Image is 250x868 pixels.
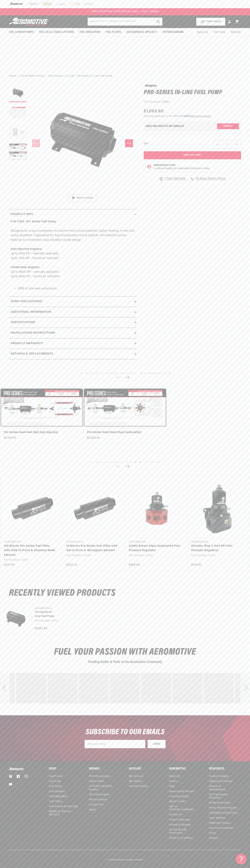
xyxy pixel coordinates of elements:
div: image number 10 [172,673,203,703]
a: Compu-Fire [89,802,103,807]
a: Fuel Pumps [48,74,63,78]
div: Photo from a Shopper [110,673,140,703]
nav: breadcrumbs [9,74,241,78]
a: Do Not Sell My Information [169,827,198,836]
img: Emissions code [146,164,152,169]
a: Fuel Systems [49,789,65,794]
p: Designed for crazy horsepower, its hard to find a more powerful, higher flowing, in-line fuel pum... [11,220,135,283]
a: Extreme Flow 2-Port EFI Fuel Pressure Regulator [191,544,243,553]
a: See if you qualify - Learn more about Affirm Financing (opens in modal) [191,115,211,117]
button: Slide left [32,139,40,147]
h2: Fuel Your Passion with Aeromotive [9,648,241,656]
a: Installation Instructions [209,810,237,815]
div: image number 7 [79,673,109,703]
a: Home [9,74,16,78]
a: Media Downloads [209,800,231,805]
span: About Us [197,31,208,34]
button: Previous slide [115,373,122,381]
summary: Product Info [9,209,137,220]
a: 1 Year Warranty [159,176,186,181]
a: Genuine Aeromotive [209,826,233,831]
a: Product Warranty [169,817,190,822]
a: Returns & Replacements [209,784,238,792]
span: Fuel Regulators [80,30,100,34]
button: Emissions CodeContinue Reading to Understand Emissions Codes [154,164,210,170]
span: Tech Help [214,30,225,34]
summary: Specifications [9,317,137,328]
h2: Additional information [11,310,51,315]
a: Customer Builds [169,794,189,799]
h2: Product warranty [11,341,43,346]
a: Tech Bulletins [209,816,226,821]
summary: Accessories & Specialty [124,28,160,36]
span: SUBSCRIBE TO OUR EMAILS [86,728,165,736]
span: Fuel & Water Pumps [9,30,34,34]
a: Fuel Cells [49,779,61,784]
a: Dealer Locator [169,799,187,804]
span: Rebuilds [231,30,241,34]
small: All rights reserved [125,859,142,861]
img: Aeromotive [8,767,26,771]
div: image number 8 [110,673,140,703]
div: image number 5 [16,673,46,703]
a: Blog [169,784,174,789]
a: Pump Rebuild Program [209,805,237,810]
a: My Orders [129,779,142,784]
a: Shipping & Delivery [209,779,233,784]
a: Patriot Exhaust [89,797,107,802]
a: Careers [209,836,218,841]
a: Fuel Filters [49,799,62,804]
a: JBA Performance [89,792,110,797]
h2: Returns & replacements [11,352,53,356]
a: Fuel & Water Pumps [20,74,44,78]
div: Photo from a Shopper [47,673,78,703]
h2: Product Info [11,212,33,217]
span: Affirm [184,114,190,117]
li: ORB-12 inlet and outlet ports. [18,286,135,291]
summary: Installation Instructions [9,328,137,338]
button: search button [154,18,162,26]
button: Previous slide [115,462,122,470]
a: Events [169,779,177,784]
img: Aeromotive [8,18,52,26]
a: [PERSON_NAME]’s Headers [89,784,118,792]
strong: 11102 [162,101,169,103]
summary: Fuel & Water Pumps [6,28,36,36]
a: Pro-Series In-Line Fuel Pump [35,610,56,618]
p: Continue Reading to Understand Emissions Codes [154,167,210,170]
media-gallery: Gallery Viewer [9,84,137,202]
a: EFI Fuel System Education [209,792,238,800]
summary: Product warranty [9,338,137,349]
small: © 2025 . [108,859,125,861]
span: Accessories & Specialty [126,30,157,34]
a: Pro Series Dual Fuel Rail Fuel Injected [4,430,76,435]
h2: Installation Instructions [11,331,55,335]
h2: Pump Applications [11,299,42,304]
a: My Account [129,775,143,779]
a: Privacy & Security [169,822,191,827]
a: Fuel Pumps [49,775,63,779]
a: Accessories & Speciality [49,804,78,809]
a: Fuel Tanks [49,784,62,789]
summary: Returns & replacements [9,349,137,359]
summary: Fuel Regulators [77,28,103,36]
a: Call Us ([PHONE_NUMBER]) [169,804,198,812]
a: Terms & Conditions [169,836,193,841]
button: Add to Cart [144,151,241,159]
span: System Diagrams [162,30,184,34]
button: Load image 4 in gallery view [9,143,27,161]
strong: Fuel injected engines: [11,248,42,251]
summary: Tech Help [211,28,228,37]
p: Starting at /mo or 0% APR with . [144,114,211,118]
span: 90 Days Return Policy [196,176,226,185]
span: Trending Builds & Posts in the Aeromotive Community [88,660,162,664]
a: Account Details [129,784,148,789]
a: 90 Days Return Policy [190,176,226,185]
li: In-Line [65,74,77,78]
a: FAQ’s [209,831,216,836]
span: 1 Year Warranty [165,176,186,181]
div: Photo from a Shopper [141,673,171,703]
h1: Pro-Series In-Line Fuel Pump [144,90,241,96]
a: Fuel Regulators [49,794,68,799]
h2: You may also like [9,462,241,470]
